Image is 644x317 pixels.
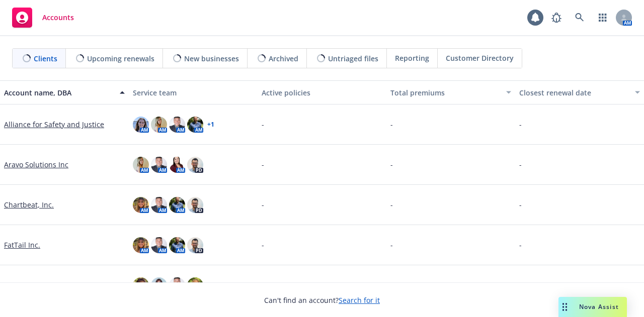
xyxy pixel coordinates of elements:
span: Untriaged files [328,53,378,64]
span: Clients [34,53,57,64]
img: photo [187,277,203,293]
span: Customer Directory [446,53,514,63]
a: FatTail Inc. [4,240,40,250]
span: - [390,119,393,130]
img: photo [151,117,167,133]
span: - [262,280,264,290]
span: - [262,159,264,170]
span: - [519,159,522,170]
button: Nova Assist [558,297,627,317]
a: Accounts [8,4,78,32]
span: Reporting [395,53,429,63]
img: photo [151,237,167,253]
img: photo [169,277,185,293]
span: Accounts [42,14,74,22]
div: Account name, DBA [4,87,114,98]
span: - [262,119,264,130]
span: - [390,199,393,210]
span: - [390,159,393,170]
span: - [390,280,393,290]
span: - [262,199,264,210]
img: photo [187,117,203,133]
span: - [519,280,522,290]
img: photo [133,237,149,253]
div: Drag to move [558,297,571,317]
button: Active policies [258,80,386,104]
a: Search [570,8,590,28]
span: New businesses [184,53,239,64]
img: photo [151,197,167,213]
span: - [519,199,522,210]
img: photo [169,237,185,253]
span: Archived [269,53,298,64]
span: - [519,119,522,130]
a: + 1 [207,122,214,128]
a: Switch app [593,8,613,28]
a: Report a Bug [546,8,567,28]
span: Upcoming renewals [87,53,154,64]
span: - [519,240,522,250]
img: photo [169,157,185,173]
a: Chartbeat, Inc. [4,199,54,210]
button: Service team [129,80,258,104]
a: Horizon Media [4,280,53,290]
img: photo [151,277,167,293]
img: photo [133,117,149,133]
div: Active policies [262,87,382,98]
img: photo [133,157,149,173]
a: Alliance for Safety and Justice [4,119,104,130]
a: Aravo Solutions Inc [4,159,68,170]
span: Can't find an account? [264,295,380,305]
span: - [390,240,393,250]
img: photo [187,157,203,173]
span: Nova Assist [579,302,619,311]
div: Service team [133,87,254,98]
div: Total premiums [390,87,500,98]
a: Search for it [339,295,380,305]
img: photo [169,117,185,133]
img: photo [133,277,149,293]
img: photo [187,197,203,213]
img: photo [133,197,149,213]
button: Total premiums [386,80,515,104]
a: + 1 [207,282,214,288]
span: - [262,240,264,250]
button: Closest renewal date [515,80,644,104]
div: Closest renewal date [519,87,629,98]
img: photo [187,237,203,253]
img: photo [169,197,185,213]
img: photo [151,157,167,173]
